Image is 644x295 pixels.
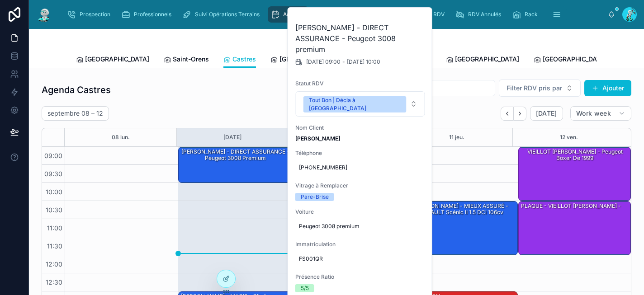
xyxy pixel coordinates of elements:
div: [PERSON_NAME] - DIRECT ASSURANCE - Peugeot 3008 premium [179,147,290,183]
span: FS001QR [299,255,422,262]
span: [DATE] [536,109,557,117]
span: Nom Client [295,124,426,131]
span: Work week [576,109,611,117]
button: 11 jeu. [449,128,464,146]
strong: [PERSON_NAME] [295,135,340,142]
span: - [342,58,345,66]
div: Tout Bon | Décla à [GEOGRAPHIC_DATA] [309,96,401,112]
div: 5/5 [301,284,309,292]
span: [DATE] 10:00 [347,58,380,66]
span: 11:30 [45,242,65,250]
a: Confirmation RDV [383,6,451,23]
div: [PERSON_NAME] - DIRECT ASSURANCE - Peugeot 3008 premium [180,148,290,163]
a: [GEOGRAPHIC_DATA] [76,51,149,69]
span: 10:30 [43,206,65,214]
a: [GEOGRAPHIC_DATA] [270,51,344,69]
span: 12:00 [43,260,65,268]
div: VIEILLOT [PERSON_NAME] - Peugeot boxer de 1999 [520,148,630,163]
span: Agenda [283,11,303,18]
a: Castres [223,51,256,68]
span: [GEOGRAPHIC_DATA] [85,55,149,64]
span: Vitrage à Remplacer [295,182,426,189]
span: Filter RDV pris par [507,84,562,93]
span: 11:00 [45,224,65,232]
button: [DATE] [223,128,241,146]
span: Immatriculation [295,241,426,248]
button: Ajouter [584,80,631,96]
div: VIEILLOT [PERSON_NAME] - Peugeot boxer de 1999 [519,147,630,201]
span: [DATE] 09:00 [306,58,341,66]
span: Présence Ratio [295,273,426,281]
span: Professionnels [134,11,171,18]
span: Voiture [295,208,426,215]
a: Rack [509,6,544,23]
h1: Agenda Castres [42,84,111,96]
span: [GEOGRAPHIC_DATA] [455,55,519,64]
span: [PHONE_NUMBER] [299,164,422,171]
a: Professionnels [118,6,178,23]
span: Saint-Orens [173,55,209,64]
span: Prospection [80,11,110,18]
span: 10:00 [43,188,65,196]
button: Select Button [296,91,425,117]
span: [GEOGRAPHIC_DATA] [543,55,607,64]
div: PLAQUE - VIEILLOT [PERSON_NAME] - [520,202,622,210]
button: 08 lun. [112,128,130,146]
div: scrollable content [60,5,608,24]
a: Agenda [268,6,309,23]
div: PLAQUE - VIEILLOT [PERSON_NAME] - [519,201,630,255]
a: [GEOGRAPHIC_DATA] [534,51,607,69]
div: [PERSON_NAME] - MIEUX ASSURÉ - RENAULT Scénic II 1.5 dCi 106cv [405,201,517,255]
button: 12 ven. [560,128,578,146]
span: Statut RDV [295,80,426,87]
button: Select Button [499,80,581,97]
span: 09:30 [42,170,65,178]
button: Back [501,107,514,121]
button: Next [514,107,526,121]
div: [PERSON_NAME] - MIEUX ASSURÉ - RENAULT Scénic II 1.5 dCi 106cv [407,202,516,217]
a: Prospection [64,6,117,23]
a: Suivi Opérations Terrains [180,6,266,23]
span: Téléphone [295,150,426,157]
a: Saint-Orens [164,51,209,69]
span: [GEOGRAPHIC_DATA] [279,55,344,64]
span: Peugeot 3008 premium [299,223,422,230]
span: Castres [232,55,256,64]
a: [GEOGRAPHIC_DATA] [446,51,519,69]
span: 12:30 [43,278,65,286]
button: Work week [570,106,631,121]
button: [DATE] [530,106,563,121]
h2: septembre 08 – 12 [47,109,103,118]
h2: [PERSON_NAME] - DIRECT ASSURANCE - Peugeot 3008 premium [295,22,426,55]
a: Agenda Technicien [311,6,381,23]
span: Rack [525,11,538,18]
span: 09:00 [42,152,65,159]
span: RDV Annulés [468,11,501,18]
span: Suivi Opérations Terrains [195,11,260,18]
div: Pare-Brise [301,193,329,201]
a: RDV Annulés [453,6,507,23]
img: App logo [36,7,52,22]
